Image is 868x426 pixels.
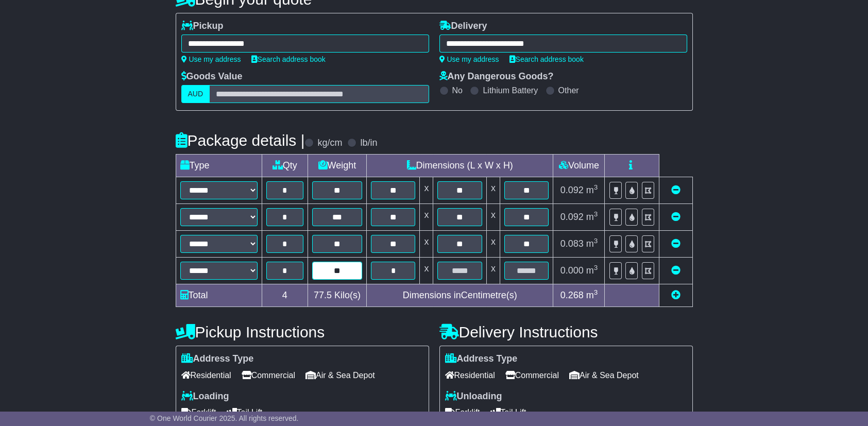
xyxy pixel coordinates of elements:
[305,367,375,383] span: Air & Sea Depot
[439,323,693,340] h4: Delivery Instructions
[176,284,262,307] td: Total
[181,55,241,63] a: Use my address
[317,138,342,149] label: kg/cm
[366,155,553,177] td: Dimensions (L x W x H)
[490,404,526,420] span: Tail Lift
[150,414,299,422] span: © One World Courier 2025. All rights reserved.
[181,404,216,420] span: Forklift
[181,367,231,383] span: Residential
[594,210,598,218] sup: 3
[486,231,500,258] td: x
[420,177,433,204] td: x
[251,55,326,63] a: Search address book
[176,155,262,177] td: Type
[560,212,584,222] span: 0.092
[594,288,598,296] sup: 3
[560,185,584,195] span: 0.092
[586,265,598,276] span: m
[505,367,559,383] span: Commercial
[181,21,224,32] label: Pickup
[439,55,499,63] a: Use my address
[176,132,305,149] h4: Package details |
[308,155,366,177] td: Weight
[445,353,518,365] label: Address Type
[420,204,433,231] td: x
[262,155,308,177] td: Qty
[445,391,502,402] label: Unloading
[181,353,254,365] label: Address Type
[181,85,210,103] label: AUD
[586,212,598,222] span: m
[262,284,308,307] td: 4
[671,238,680,249] a: Remove this item
[452,86,463,95] label: No
[360,138,377,149] label: lb/in
[420,231,433,258] td: x
[181,391,229,402] label: Loading
[486,204,500,231] td: x
[569,367,639,383] span: Air & Sea Depot
[560,238,584,249] span: 0.083
[586,238,598,249] span: m
[594,264,598,271] sup: 3
[439,21,487,32] label: Delivery
[553,155,605,177] td: Volume
[509,55,584,63] a: Search address book
[671,212,680,222] a: Remove this item
[366,284,553,307] td: Dimensions in Centimetre(s)
[227,404,263,420] span: Tail Lift
[181,71,243,82] label: Goods Value
[486,177,500,204] td: x
[671,265,680,276] a: Remove this item
[439,71,554,82] label: Any Dangerous Goods?
[586,290,598,300] span: m
[560,265,584,276] span: 0.000
[242,367,295,383] span: Commercial
[671,290,680,300] a: Add new item
[586,185,598,195] span: m
[420,258,433,284] td: x
[314,290,332,300] span: 77.5
[486,258,500,284] td: x
[671,185,680,195] a: Remove this item
[445,404,480,420] span: Forklift
[560,290,584,300] span: 0.268
[594,183,598,191] sup: 3
[176,323,429,340] h4: Pickup Instructions
[308,284,366,307] td: Kilo(s)
[483,86,538,95] label: Lithium Battery
[594,237,598,245] sup: 3
[445,367,495,383] span: Residential
[558,86,579,95] label: Other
